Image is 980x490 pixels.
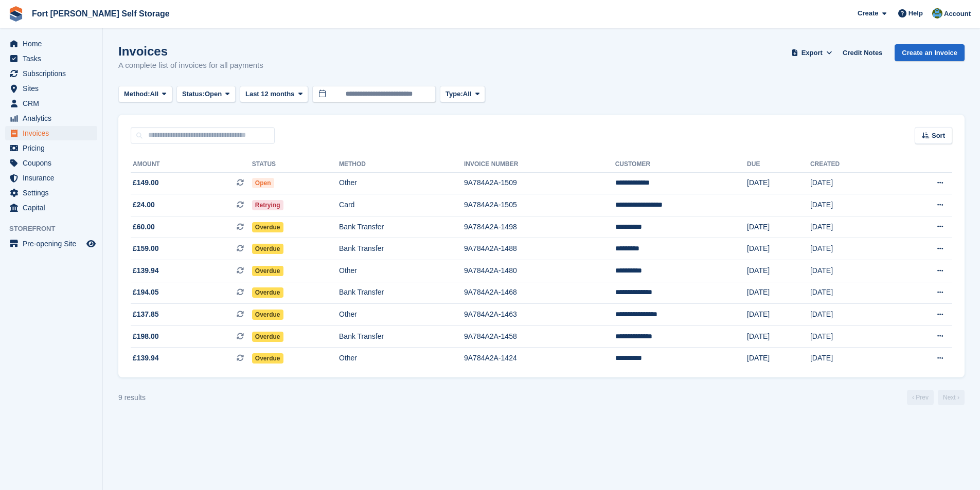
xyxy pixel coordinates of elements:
[23,111,84,125] span: Analytics
[810,282,892,304] td: [DATE]
[252,156,339,173] th: Status
[339,172,464,194] td: Other
[464,260,615,282] td: 9A784A2A-1480
[252,200,283,210] span: Retrying
[252,222,283,232] span: Overdue
[23,186,84,200] span: Settings
[9,224,102,234] span: Storefront
[23,66,84,81] span: Subscriptions
[118,392,146,403] div: 9 results
[747,172,810,194] td: [DATE]
[464,304,615,326] td: 9A784A2A-1463
[895,44,965,61] a: Create an Invoice
[252,353,283,364] span: Overdue
[339,238,464,260] td: Bank Transfer
[944,9,971,19] span: Account
[252,310,283,320] span: Overdue
[133,287,159,298] span: £194.05
[839,44,886,61] a: Credit Notes
[131,156,252,173] th: Amount
[440,86,485,103] button: Type: All
[23,37,84,51] span: Home
[5,37,97,51] a: menu
[85,238,97,250] a: Preview store
[118,86,172,103] button: Method: All
[339,156,464,173] th: Method
[615,156,747,173] th: Customer
[252,244,283,254] span: Overdue
[747,216,810,238] td: [DATE]
[133,177,159,188] span: £149.00
[908,8,923,19] span: Help
[810,325,892,348] td: [DATE]
[5,66,97,81] a: menu
[464,348,615,369] td: 9A784A2A-1424
[23,51,84,66] span: Tasks
[810,238,892,260] td: [DATE]
[5,111,97,125] a: menu
[810,216,892,238] td: [DATE]
[907,390,934,405] a: Previous
[252,178,274,188] span: Open
[133,265,159,276] span: £139.94
[23,126,84,140] span: Invoices
[446,89,463,99] span: Type:
[339,304,464,326] td: Other
[5,51,97,66] a: menu
[133,243,159,254] span: £159.00
[464,216,615,238] td: 9A784A2A-1498
[23,141,84,155] span: Pricing
[23,201,84,215] span: Capital
[5,126,97,140] a: menu
[245,89,294,99] span: Last 12 months
[240,86,308,103] button: Last 12 months
[252,287,283,298] span: Overdue
[5,156,97,170] a: menu
[339,260,464,282] td: Other
[858,8,878,19] span: Create
[5,186,97,200] a: menu
[464,282,615,304] td: 9A784A2A-1468
[23,156,84,170] span: Coupons
[810,348,892,369] td: [DATE]
[205,89,222,99] span: Open
[932,131,945,141] span: Sort
[339,325,464,348] td: Bank Transfer
[339,194,464,216] td: Card
[133,309,159,320] span: £137.85
[252,332,283,342] span: Overdue
[339,282,464,304] td: Bank Transfer
[747,325,810,348] td: [DATE]
[747,282,810,304] td: [DATE]
[464,325,615,348] td: 9A784A2A-1458
[339,348,464,369] td: Other
[5,96,97,111] a: menu
[747,304,810,326] td: [DATE]
[747,238,810,260] td: [DATE]
[747,156,810,173] th: Due
[339,216,464,238] td: Bank Transfer
[23,81,84,96] span: Sites
[938,390,965,405] a: Next
[182,89,205,99] span: Status:
[124,89,150,99] span: Method:
[464,238,615,260] td: 9A784A2A-1488
[5,81,97,96] a: menu
[810,172,892,194] td: [DATE]
[8,6,24,22] img: stora-icon-8386f47178a22dfd0bd8f6a31ec36ba5ce8667c1dd55bd0f319d3a0aa187defe.svg
[810,194,892,216] td: [DATE]
[932,8,942,19] img: Alex
[464,156,615,173] th: Invoice Number
[905,390,967,405] nav: Page
[133,331,159,342] span: £198.00
[133,222,155,232] span: £60.00
[801,48,823,58] span: Export
[810,260,892,282] td: [DATE]
[150,89,159,99] span: All
[464,194,615,216] td: 9A784A2A-1505
[5,237,97,251] a: menu
[810,304,892,326] td: [DATE]
[133,199,155,210] span: £24.00
[133,353,159,364] span: £139.94
[5,201,97,215] a: menu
